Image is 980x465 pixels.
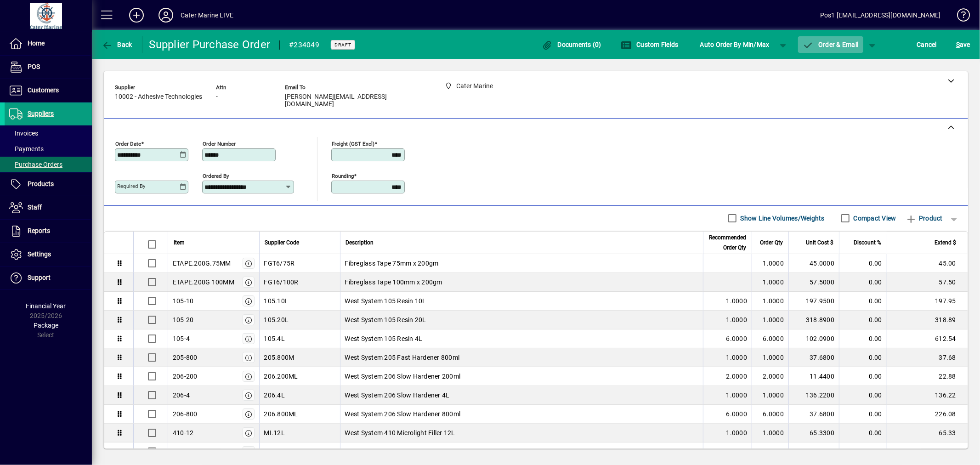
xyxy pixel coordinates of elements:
td: 45.0000 [788,254,839,273]
mat-label: Order number [203,141,236,147]
td: 206.4L [259,386,340,405]
td: 65.33 [887,424,968,442]
a: Settings [5,243,92,266]
span: West System 105 Resin 20L [345,315,426,324]
span: Supplier Code [265,238,300,248]
a: Staff [5,196,92,219]
div: 206-200 [173,372,198,381]
span: Fibreglass Tape 75mm x 200gm [345,259,439,268]
td: 1.0000 [703,424,752,442]
td: 136.2200 [788,386,839,405]
span: Product [906,211,943,226]
span: Extend $ [935,238,956,248]
span: Invoices [9,130,38,137]
a: Home [5,32,92,55]
label: Compact View [852,214,896,223]
a: Purchase Orders [5,157,92,172]
span: Order Qty [760,238,783,248]
span: Order & Email [803,41,859,48]
span: Financial Year [26,302,66,310]
a: Payments [5,141,92,157]
td: 1.0000 [703,292,752,311]
td: 1.0000 [752,311,788,329]
button: Profile [151,7,181,23]
td: 0.00 [839,254,887,273]
td: 2.0000 [703,442,752,461]
a: Customers [5,79,92,102]
mat-label: Rounding [332,173,354,179]
td: 1.0000 [752,292,788,311]
span: Staff [28,204,42,211]
span: Purchase Orders [9,161,62,168]
span: Recommended Order Qty [709,232,746,253]
td: 1.0000 [703,348,752,367]
span: Fibreglass Tape 100mm x 200gm [345,278,442,287]
td: 1.0000 [752,386,788,405]
td: 2.0000 [752,367,788,386]
td: FGT6/100R [259,273,340,292]
span: West System 105 Resin 10L [345,296,426,306]
span: 10002 - Adhesive Technologies [115,93,202,101]
span: West System 410 Microlight Filler 4L [345,447,452,456]
span: West System 205 Fast Hardener 800ml [345,353,460,362]
div: 105-4 [173,334,190,343]
td: 37.6800 [788,405,839,424]
span: Customers [28,86,59,94]
span: Products [28,180,54,187]
span: West System 410 Microlight Filler 12L [345,428,455,437]
button: Custom Fields [618,36,681,53]
a: Knowledge Base [950,2,969,32]
td: 0.00 [839,405,887,424]
td: 318.89 [887,311,968,329]
mat-label: Ordered by [203,173,229,179]
div: 206-4 [173,391,190,400]
td: 205.800M [259,348,340,367]
button: Documents (0) [539,36,604,53]
div: 410-4 [173,447,190,456]
span: Description [346,238,374,248]
span: Back [102,41,132,48]
span: Reports [28,227,50,234]
button: Order & Email [798,36,863,53]
td: 206.200ML [259,367,340,386]
td: 6.0000 [703,329,752,348]
td: 57.5000 [788,273,839,292]
td: 27.7300 [788,442,839,461]
span: Settings [28,250,51,258]
a: Support [5,267,92,289]
td: 0.00 [839,329,887,348]
span: West System 206 Slow Hardener 4L [345,391,450,400]
td: 0.00 [839,292,887,311]
td: 1.0000 [752,424,788,442]
span: Package [34,322,58,329]
span: Documents (0) [542,41,601,48]
span: West System 105 Resin 4L [345,334,423,343]
td: 6.0000 [752,329,788,348]
button: Auto Order By Min/Max [696,36,774,53]
button: Save [954,36,973,53]
td: MI.4L [259,442,340,461]
span: ave [956,37,970,52]
button: Cancel [915,36,940,53]
button: Back [99,36,135,53]
td: 206.800ML [259,405,340,424]
span: S [956,41,960,48]
mat-label: Required by [117,183,145,189]
mat-label: Order date [115,141,141,147]
div: 206-800 [173,409,198,419]
a: Products [5,173,92,196]
a: POS [5,56,92,79]
span: Home [28,40,45,47]
td: 11.4400 [788,367,839,386]
td: 0.00 [839,442,887,461]
span: West System 206 Slow Hardener 200ml [345,372,461,381]
label: Show Line Volumes/Weights [739,214,825,223]
span: West System 206 Slow Hardener 800ml [345,409,461,419]
td: 37.68 [887,348,968,367]
td: 1.0000 [752,254,788,273]
td: 55.46 [887,442,968,461]
button: Product [901,210,947,227]
td: 136.22 [887,386,968,405]
td: 1.0000 [752,273,788,292]
td: 0.00 [839,367,887,386]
